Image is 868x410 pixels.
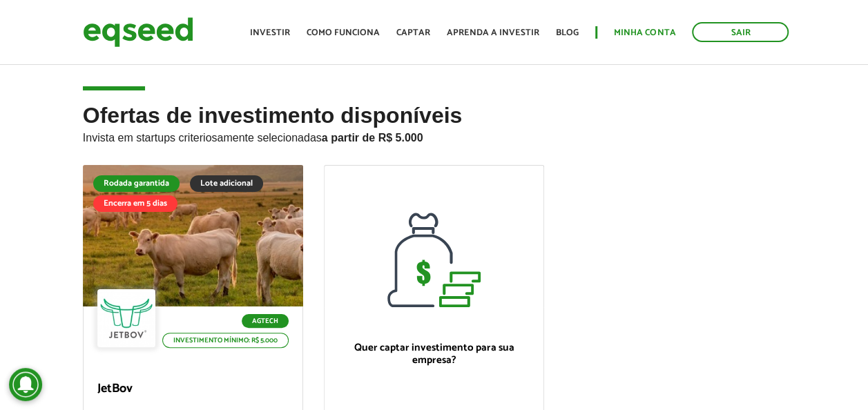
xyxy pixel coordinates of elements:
[93,175,180,192] div: Rodada garantida
[322,132,423,144] strong: a partir de R$ 5.000
[307,28,380,37] a: Como funciona
[396,28,430,37] a: Captar
[250,28,290,37] a: Investir
[162,333,289,348] p: Investimento mínimo: R$ 5.000
[83,128,786,144] p: Invista em startups criteriosamente selecionadas
[97,382,289,397] p: JetBov
[556,28,579,37] a: Blog
[190,175,263,192] div: Lote adicional
[338,342,530,367] p: Quer captar investimento para sua empresa?
[692,22,789,42] a: Sair
[614,28,675,37] a: Minha conta
[447,28,539,37] a: Aprenda a investir
[93,195,177,212] div: Encerra em 5 dias
[83,104,786,165] h2: Ofertas de investimento disponíveis
[242,314,289,328] p: Agtech
[83,14,193,50] img: EqSeed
